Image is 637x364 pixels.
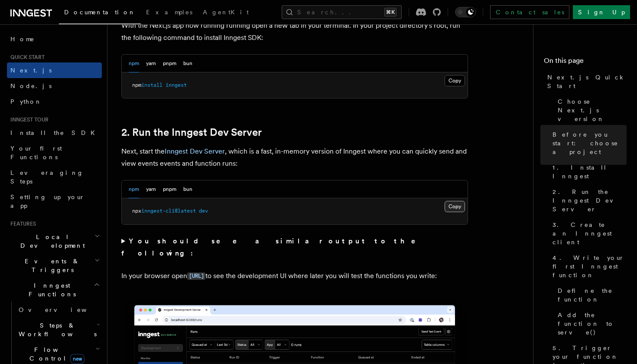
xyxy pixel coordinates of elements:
a: Contact sales [490,5,569,19]
a: Install the SDK [7,125,102,141]
button: npm [129,55,139,72]
span: Choose Next.js version [558,97,627,123]
a: Next.js [7,62,102,78]
span: Define the function [558,286,627,304]
span: Quick start [7,54,45,61]
span: Add the function to serve() [558,311,627,337]
span: Your first Functions [10,145,62,161]
button: bun [183,180,192,198]
a: Sign Up [573,5,630,19]
span: Install the SDK [10,129,100,136]
span: Next.js Quick Start [547,73,627,90]
span: 1. Install Inngest [552,163,627,180]
button: Search...⌘K [282,5,402,19]
span: 2. Run the Inngest Dev Server [552,187,627,213]
a: Add the function to serve() [554,307,627,340]
p: In your browser open to see the development UI where later you will test the functions you write: [121,270,468,282]
button: pnpm [163,55,176,72]
button: npm [129,180,139,198]
a: [URL] [187,272,205,280]
span: npm [132,82,141,88]
span: Before you start: choose a project [552,130,627,156]
a: 2. Run the Inngest Dev Server [121,126,262,138]
span: Python [10,98,42,105]
button: Steps & Workflows [15,318,102,342]
button: pnpm [163,180,176,198]
button: bun [183,55,192,72]
code: [URL] [187,272,205,280]
span: inngest-cli@latest [141,208,196,214]
span: npx [132,208,141,214]
a: 3. Create an Inngest client [549,217,627,250]
a: Node.js [7,78,102,94]
span: Examples [146,9,192,16]
p: Next, start the , which is a fast, in-memory version of Inngest where you can quickly send and vi... [121,145,468,170]
summary: You should see a similar output to the following: [121,235,468,259]
a: Documentation [59,3,141,24]
strong: You should see a similar output to the following: [121,237,428,257]
button: Copy [445,75,465,86]
span: Local Development [7,233,94,250]
a: Define the function [554,283,627,307]
button: Toggle dark mode [455,7,476,17]
button: Events & Triggers [7,253,102,278]
span: new [70,354,84,364]
a: Choose Next.js version [554,94,627,127]
span: Flow Control [15,345,95,363]
button: yarn [146,180,156,198]
a: Before you start: choose a project [549,127,627,160]
a: Your first Functions [7,141,102,165]
span: dev [199,208,208,214]
span: Home [10,35,35,43]
span: Documentation [64,9,136,16]
a: Home [7,31,102,47]
span: Overview [19,306,108,313]
a: AgentKit [198,3,254,23]
button: Copy [445,201,465,212]
a: 1. Install Inngest [549,160,627,184]
span: inngest [166,82,187,88]
a: Python [7,94,102,109]
span: Setting up your app [10,193,85,209]
button: Local Development [7,229,102,253]
span: Inngest tour [7,116,49,123]
span: Features [7,220,36,227]
a: Leveraging Steps [7,165,102,189]
p: With the Next.js app now running running open a new tab in your terminal. In your project directo... [121,20,468,44]
button: Inngest Functions [7,278,102,302]
a: Next.js Quick Start [544,69,627,94]
span: Next.js [10,67,52,74]
span: 4. Write your first Inngest function [552,253,627,279]
span: Events & Triggers [7,257,94,274]
button: yarn [146,55,156,72]
a: 2. Run the Inngest Dev Server [549,184,627,217]
span: Steps & Workflows [15,321,97,338]
a: Inngest Dev Server [165,147,225,155]
a: Setting up your app [7,189,102,213]
span: AgentKit [203,9,249,16]
span: Node.js [10,82,52,89]
span: Leveraging Steps [10,169,84,185]
h4: On this page [544,56,627,69]
a: Examples [141,3,198,23]
span: 3. Create an Inngest client [552,220,627,246]
span: Inngest Functions [7,281,94,298]
kbd: ⌘K [384,8,396,16]
span: install [141,82,162,88]
a: 4. Write your first Inngest function [549,250,627,283]
a: Overview [15,302,102,318]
